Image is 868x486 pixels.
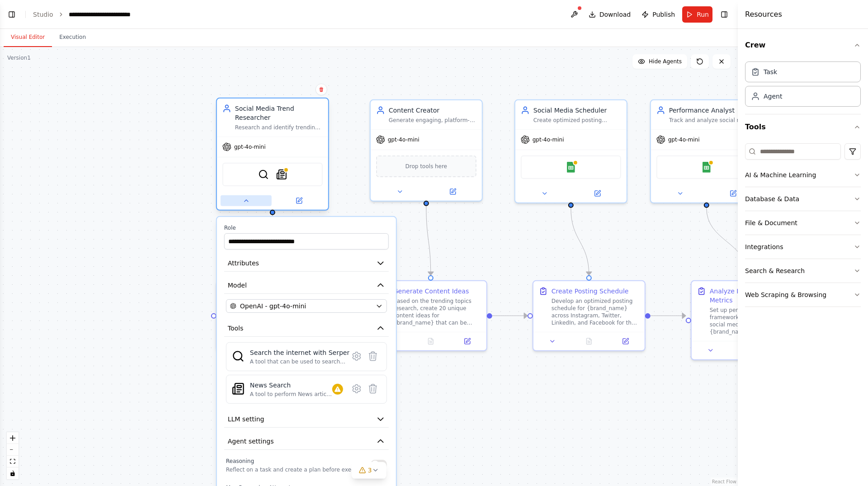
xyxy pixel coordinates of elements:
button: Open in side panel [572,188,623,199]
button: Tools [224,320,389,337]
div: Develop an optimized posting schedule for {brand_name} across Instagram, Twitter, LinkedIn, and F... [552,297,639,326]
button: Model [224,277,389,294]
button: AI & Machine Learning [745,163,861,187]
div: Content CreatorGenerate engaging, platform-specific social media content including posts, caption... [370,99,483,202]
button: Open in side panel [610,336,641,347]
div: Analyze Performance Metrics [710,287,797,305]
div: Create Posting Schedule [552,287,629,296]
button: 3 [352,462,387,479]
button: Hide Agents [632,54,687,69]
button: File & Document [745,211,861,235]
div: React Flow controls [7,432,19,479]
button: Hide right sidebar [718,8,731,21]
div: Integrations [745,242,783,251]
button: LLM setting [224,411,389,428]
button: toggle interactivity [7,467,19,479]
button: Delete tool [365,381,381,397]
button: Run [682,6,712,23]
div: Research and identify trending topics, hashtags, and content opportunities in {industry} by analy... [235,124,323,131]
button: Tools [745,114,861,140]
a: Studio [33,11,53,18]
div: Generate Content Ideas [393,287,469,296]
button: No output available [570,336,608,347]
span: gpt-4o-mini [234,143,266,151]
div: Social Media SchedulerCreate optimized posting schedules for {brand_name} across multiple social ... [514,99,627,203]
span: Download [599,10,631,19]
div: File & Document [745,218,797,227]
span: gpt-4o-mini [668,136,700,143]
button: Crew [745,33,861,58]
button: Open in side panel [274,195,325,206]
button: No output available [728,345,766,356]
h4: Resources [745,9,782,20]
g: Edge from 9e9470aa-aded-4773-9c04-f0162a03de54 to 8aa9bf92-1811-43e5-bb8b-584c9e983111 [422,206,435,275]
button: Open in side panel [427,186,478,197]
g: Edge from 9f827e4b-e413-4c52-92c1-b9eb25d3e669 to 1be1c44c-c92a-4136-8041-011a5fd5f051 [651,311,686,320]
div: Task [764,67,777,76]
button: Web Scraping & Browsing [745,283,861,307]
div: A tool that can be used to search the internet with a search_query. Supports different search typ... [250,358,349,365]
span: Run [697,10,709,19]
span: Reasoning [226,458,254,464]
button: Configure tool [349,348,365,364]
nav: breadcrumb [33,10,152,19]
img: SerperDevTool [258,169,269,180]
p: Reflect on a task and create a plan before execution [226,466,368,473]
button: Delete tool [365,348,381,364]
button: Configure tool [349,381,365,397]
button: Integrations [745,235,861,259]
div: Crew [745,58,861,114]
button: No output available [411,336,450,347]
label: Role [224,224,389,231]
div: Analyze Performance MetricsSet up performance tracking framework and analyze current social media... [691,280,804,360]
div: Create Posting ScheduleDevelop an optimized posting schedule for {brand_name} across Instagram, T... [533,280,646,351]
div: Search the internet with Serper [250,348,349,357]
img: SerperDevTool [232,350,245,363]
span: Attributes [228,259,259,268]
button: Database & Data [745,187,861,211]
img: Google Sheets [566,162,576,173]
g: Edge from bc72cd17-368b-4005-8a0a-83d3ef7b2974 to 1be1c44c-c92a-4136-8041-011a5fd5f051 [702,208,752,275]
span: Hide Agents [649,58,682,65]
div: Web Scraping & Browsing [745,290,826,299]
button: zoom out [7,444,19,456]
img: SerplyNewsSearchTool [276,169,287,180]
button: Attributes [224,255,389,272]
div: Content Creator [389,106,476,115]
div: Based on the trending topics research, create 20 unique content ideas for {brand_name} that can b... [393,297,481,326]
button: Visual Editor [4,28,52,47]
span: gpt-4o-mini [388,136,420,143]
div: Agent [764,92,782,101]
button: Open in side panel [452,336,483,347]
div: Social Media Trend Researcher [235,104,323,122]
button: fit view [7,456,19,467]
div: Track and analyze social media performance metrics, engagement rates, and content effectiveness t... [669,117,757,124]
button: Search & Research [745,259,861,283]
div: Version 1 [7,54,31,61]
span: Agent settings [228,437,274,446]
div: Create optimized posting schedules for {brand_name} across multiple social media platforms, deter... [533,117,621,124]
a: React Flow attribution [712,479,736,484]
div: Set up performance tracking framework and analyze current social media metrics for {brand_name}. ... [710,307,797,335]
span: Publish [652,10,675,19]
div: Search & Research [745,266,805,275]
div: AI & Machine Learning [745,170,816,179]
button: Download [585,6,635,23]
span: Tools [228,324,244,333]
button: Delete node [316,84,327,95]
span: gpt-4o-mini [533,136,564,143]
div: Social Media Trend ResearcherResearch and identify trending topics, hashtags, and content opportu... [216,99,329,212]
g: Edge from 8aa9bf92-1811-43e5-bb8b-584c9e983111 to 9f827e4b-e413-4c52-92c1-b9eb25d3e669 [492,311,528,320]
button: Publish [638,6,679,23]
button: Show left sidebar [5,8,18,21]
div: Performance AnalystTrack and analyze social media performance metrics, engagement rates, and cont... [650,99,763,203]
img: SerplyNewsSearchTool [232,382,245,395]
button: Open in side panel [708,188,759,199]
span: 3 [368,466,372,475]
div: Database & Data [745,194,799,203]
div: News Search [250,381,332,390]
span: LLM setting [228,415,264,424]
div: Generate engaging, platform-specific social media content including posts, captions, and hashtags... [389,117,476,124]
span: Drop tools here [405,162,447,171]
div: A tool to perform News article search with a search_query. [250,391,332,398]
